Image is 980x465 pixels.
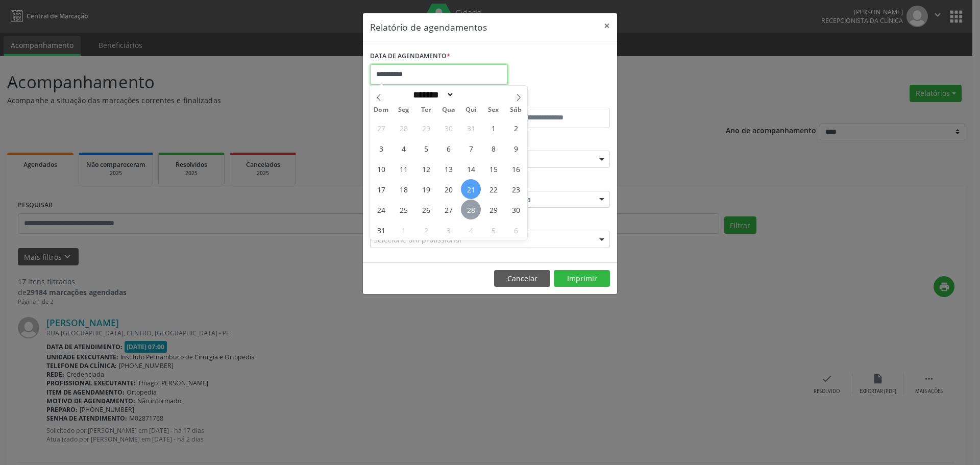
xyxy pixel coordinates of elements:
span: Julho 31, 2025 [461,118,481,138]
span: Setembro 5, 2025 [483,220,503,240]
input: Year [454,89,488,100]
span: Julho 28, 2025 [394,118,413,138]
span: Setembro 2, 2025 [416,220,436,240]
span: Agosto 13, 2025 [438,159,458,179]
span: Agosto 9, 2025 [506,138,526,158]
select: Month [409,89,454,100]
span: Julho 29, 2025 [416,118,436,138]
span: Agosto 27, 2025 [438,200,458,219]
span: Agosto 17, 2025 [371,179,391,199]
span: Sex [482,107,505,113]
span: Qua [437,107,460,113]
span: Agosto 23, 2025 [506,179,526,199]
span: Agosto 7, 2025 [461,138,481,158]
span: Agosto 3, 2025 [371,138,391,158]
span: Agosto 30, 2025 [506,200,526,219]
span: Agosto 2, 2025 [506,118,526,138]
span: Agosto 10, 2025 [371,159,391,179]
span: Agosto 14, 2025 [461,159,481,179]
span: Agosto 29, 2025 [483,200,503,219]
span: Sáb [505,107,527,113]
span: Agosto 24, 2025 [371,200,391,219]
label: DATA DE AGENDAMENTO [370,48,450,64]
span: Agosto 11, 2025 [394,159,413,179]
span: Agosto 1, 2025 [483,118,503,138]
span: Dom [370,107,393,113]
span: Agosto 18, 2025 [394,179,413,199]
button: Close [597,13,617,38]
span: Qui [460,107,482,113]
span: Agosto 20, 2025 [438,179,458,199]
span: Julho 27, 2025 [371,118,391,138]
span: Agosto 5, 2025 [416,138,436,158]
span: Setembro 6, 2025 [506,220,526,240]
span: Ter [415,107,437,113]
span: Agosto 28, 2025 [461,200,481,219]
span: Seg [393,107,415,113]
span: Selecione um profissional [374,234,461,245]
span: Agosto 22, 2025 [483,179,503,199]
span: Setembro 4, 2025 [461,220,481,240]
span: Agosto 16, 2025 [506,159,526,179]
span: Agosto 26, 2025 [416,200,436,219]
span: Agosto 6, 2025 [438,138,458,158]
h5: Relatório de agendamentos [370,20,487,34]
span: Agosto 12, 2025 [416,159,436,179]
span: Julho 30, 2025 [438,118,458,138]
span: Agosto 15, 2025 [483,159,503,179]
button: Cancelar [494,270,550,287]
span: Agosto 4, 2025 [394,138,413,158]
span: Agosto 19, 2025 [416,179,436,199]
span: Setembro 3, 2025 [438,220,458,240]
span: Agosto 25, 2025 [394,200,413,219]
label: ATÉ [493,92,610,108]
span: Agosto 21, 2025 [461,179,481,199]
button: Imprimir [554,270,610,287]
span: Agosto 31, 2025 [371,220,391,240]
span: Agosto 8, 2025 [483,138,503,158]
span: Setembro 1, 2025 [394,220,413,240]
